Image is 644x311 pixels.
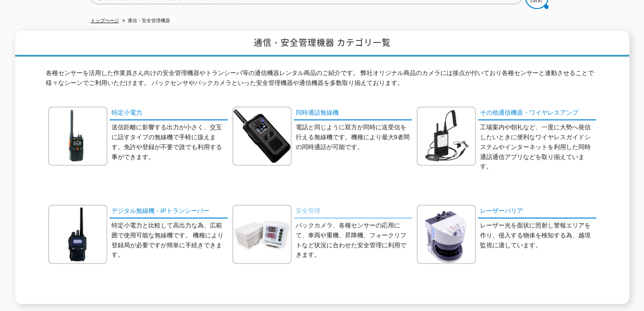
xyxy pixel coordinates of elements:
[417,205,476,264] img: レーザーバリア
[112,123,228,162] p: 送信距離に影響する出力が小さく、交互に話すタイプの無線機で手軽に扱えます。免許や登録が不要で誰でも利用する事ができます。
[110,107,228,120] a: 特定小電力
[232,205,292,264] img: 安全管理
[48,107,107,166] img: 特定小電力
[480,221,596,250] p: レーザー光を面状に照射し警報エリアを作り、侵入する物体を検知する為、越境監視に適しています。
[417,107,476,166] img: その他通信機器・ワイヤレスアンプ
[46,68,599,93] p: 各種センサーを活用した作業員さん向けの安全管理機器やトランシーバ等の通信機器レンタル商品のご紹介です。 弊社オリジナル商品のカメラには接点が付いており各種センサーと連動させることで様々なシーンで...
[120,16,170,26] li: 通信・安全管理機器
[232,107,292,166] img: 同時通話無線機
[91,18,119,23] a: トップページ
[48,205,107,264] img: デジタル無線機・IPトランシーバー
[112,221,228,260] p: 特定小電力と比較して高出力な為、広範囲で使用可能な無線機です。 機種により登録局が必要ですが簡単に手続きできます。
[478,205,596,219] a: レーザーバリア
[110,205,228,219] a: デジタル無線機・IPトランシーバー
[296,221,412,260] p: バックカメラ、各種センサーの応用にて、車両や重機、昇降機、フォークリフトなど状況に合わせた安全管理に利用できます。
[478,107,596,120] a: その他通信機器・ワイヤレスアンプ
[15,31,629,57] h1: 通信・安全管理機器 カテゴリ一覧
[296,123,412,152] p: 電話と同じように双方が同時に送受信を行える無線機です。機種により最大9者間の同時通話が可能です。
[294,107,412,120] a: 同時通話無線機
[294,205,412,219] a: 安全管理
[480,123,596,172] p: 工場案内や朝礼など、一度に大勢へ発信したいときに便利なワイヤレスガイドシステムやインターネットを利用した同時通話通信アプリなどを取り揃えています。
